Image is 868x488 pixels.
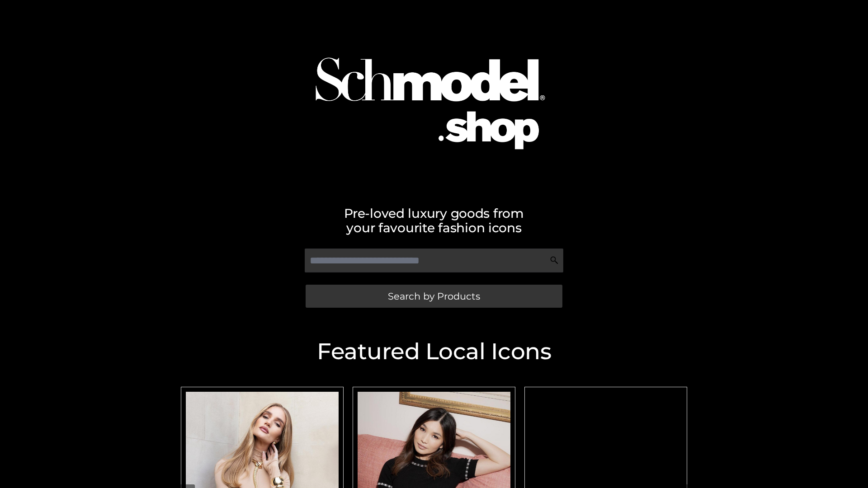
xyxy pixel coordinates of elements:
[306,285,562,308] a: Search by Products
[176,206,692,235] h2: Pre-loved luxury goods from your favourite fashion icons
[550,256,559,265] img: Search Icon
[388,291,480,301] span: Search by Products
[176,340,692,363] h2: Featured Local Icons​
